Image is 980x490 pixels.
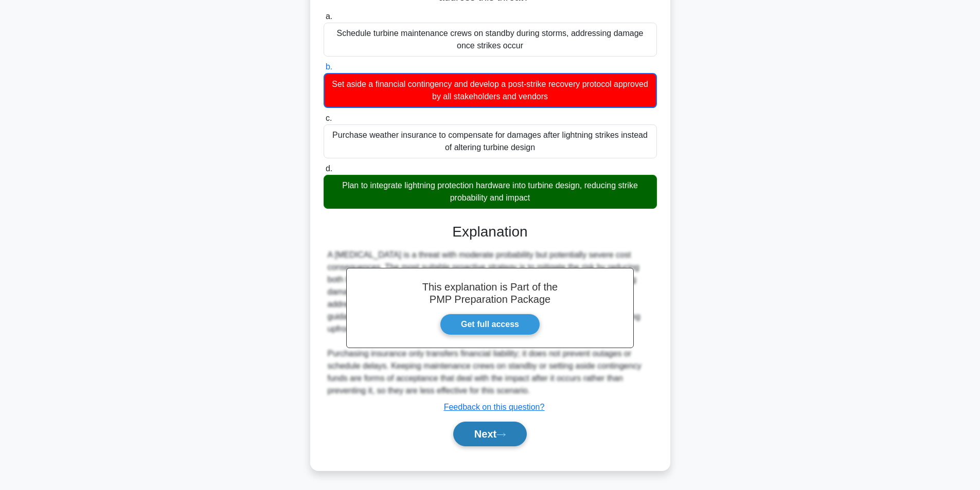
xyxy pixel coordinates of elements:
[444,403,545,411] a: Feedback on this question?
[324,23,657,57] div: Schedule turbine maintenance crews on standby during storms, addressing damage once strikes occur
[326,164,332,173] span: d.
[324,124,657,158] div: Purchase weather insurance to compensate for damages after lightning strikes instead of altering ...
[326,62,332,71] span: b.
[453,422,527,446] button: Next
[330,223,651,241] h3: Explanation
[326,114,332,122] span: c.
[440,314,540,335] a: Get full access
[326,12,332,21] span: a.
[324,175,657,209] div: Plan to integrate lightning protection hardware into turbine design, reducing strike probability ...
[324,73,657,108] div: Set aside a financial contingency and develop a post-strike recovery protocol approved by all sta...
[328,249,653,397] div: A [MEDICAL_DATA] is a threat with moderate probability but potentially severe cost consequences. ...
